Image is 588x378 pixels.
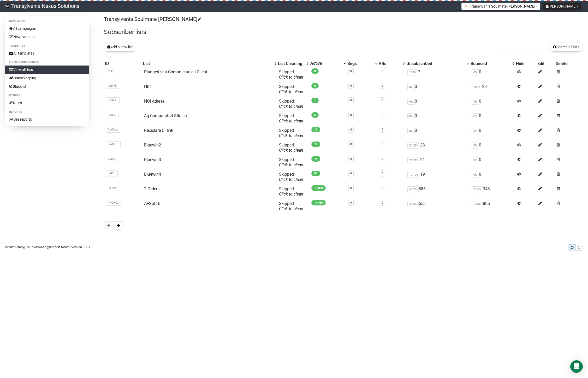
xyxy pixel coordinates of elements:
[407,201,419,207] span: 4.33%
[144,69,207,74] a: Plangeri sau Comunicare cu Client
[106,97,120,103] span: JcG9A..
[106,112,118,118] span: iyQnV..
[407,99,415,105] span: 0%
[143,61,271,66] div: List
[279,201,303,211] span: Skipped
[472,99,479,105] span: 0%
[144,99,164,104] a: NOI Adrese
[279,69,303,80] span: Skipped
[382,201,383,204] a: 0
[278,61,304,66] div: List Cleaning
[536,60,555,67] th: Edit: No sort applied, sorting is disabled
[470,155,515,170] td: 0
[5,59,89,66] li: Lists & subscribers
[570,360,583,373] div: Open Intercom Messenger
[382,157,383,161] a: 0
[379,61,400,66] div: ARs
[405,67,470,82] td: 7
[144,172,161,177] a: Bluewin4
[279,157,303,167] span: Skipped
[311,200,326,205] span: 14,430
[350,84,352,87] a: 0
[407,84,415,90] span: 0%
[279,113,303,123] span: Skipped
[556,61,582,66] div: Delete
[470,111,515,126] td: 0
[472,172,479,178] span: 0%
[405,155,470,170] td: 21
[144,84,152,89] a: HB1
[470,60,515,67] th: Bounced: No sort applied, activate to apply an ascending sort
[279,143,303,153] span: Skipped
[104,43,136,51] button: Add a new list
[405,60,470,67] th: Unsubscribed: No sort applied, activate to apply an ascending sort
[350,143,352,146] a: 0
[407,157,420,163] span: 21.21%
[407,143,420,149] span: 24.21%
[106,141,121,147] span: qmQTe..
[279,172,303,182] span: Skipped
[309,60,346,67] th: Active: Ascending sort applied, activate to apply a descending sort
[382,143,383,146] a: 0
[350,172,352,175] a: 0
[5,24,89,33] a: All campaigns
[311,185,326,191] span: 13,030
[471,61,510,66] div: Bounced
[311,112,319,118] span: 5
[382,84,383,87] a: 0
[350,186,352,190] a: 0
[470,140,515,155] td: 0
[106,83,120,89] span: q8W75..
[279,206,303,211] a: Click to clean
[405,140,470,155] td: 23
[472,186,483,192] span: 2.56%
[405,199,470,214] td: 653
[350,69,352,73] a: 0
[407,186,419,192] span: 6.37%
[104,16,200,22] a: Transylvania Soulmate [PERSON_NAME]
[311,98,319,103] span: 1
[407,69,418,75] span: 100%
[279,192,303,197] a: Click to clean
[472,201,483,207] span: 5.78%
[144,128,173,133] a: Reciclare Clienti
[5,99,89,107] a: Rules
[405,82,470,97] td: 0
[279,119,303,123] a: Click to clean
[5,115,89,123] a: See reports
[461,3,540,10] button: Transylvania Soulmate [PERSON_NAME]
[144,201,161,206] a: A+Soft B
[382,113,383,117] a: 0
[279,99,303,109] span: Skipped
[5,43,89,49] li: Templates
[5,82,89,91] a: Blacklist
[5,109,89,115] li: Reports
[279,186,303,197] span: Skipped
[516,61,535,66] div: Hide
[104,60,142,67] th: ID: No sort applied, sorting is disabled
[472,157,479,163] span: 0%
[550,43,583,51] button: Search all lists
[470,67,515,82] td: 0
[350,128,352,131] a: 0
[279,84,303,94] span: Skipped
[470,184,515,199] td: 343
[279,128,303,138] span: Skipped
[277,60,309,67] th: List Cleaning: No sort applied, activate to apply an ascending sort
[5,66,89,74] a: View all lists
[5,92,89,99] li: Others
[464,4,468,8] img: 1.png
[382,128,383,131] a: 0
[350,113,352,117] a: 0
[311,171,320,176] span: 80
[279,104,303,109] a: Click to clean
[470,170,515,184] td: 0
[16,245,24,249] a: Sendy
[472,113,479,119] span: 0%
[142,60,277,67] th: List: No sort applied, activate to apply an ascending sort
[311,68,319,74] span: 0
[5,244,90,250] p: © 2025 | | | Version 6.1.3
[350,201,352,204] a: 0
[405,126,470,140] td: 0
[555,60,583,67] th: Delete: No sort applied, sorting is disabled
